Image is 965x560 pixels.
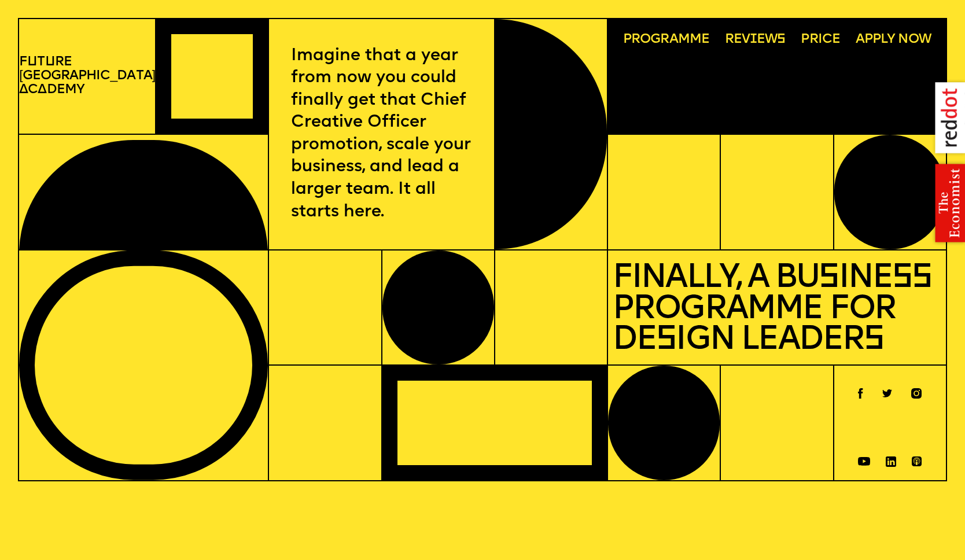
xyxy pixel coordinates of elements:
[38,83,46,97] span: a
[858,384,863,395] a: Facebook
[856,33,931,47] span: Apply now
[882,384,893,392] a: Twitter
[925,158,965,249] img: the economist
[613,259,941,357] p: Finally, a Business Programme for Design Leaders
[27,56,37,69] span: u
[750,33,757,46] span: i
[45,56,55,69] span: u
[19,56,155,97] a: Future[GEOGRAPHIC_DATA]Academy
[19,56,155,97] p: F t re [GEOGRAPHIC_DATA] c demy
[911,384,922,395] a: Instagram
[925,72,965,164] img: reddot
[912,452,922,462] a: Spotify
[886,452,896,462] a: Linkedin
[623,33,709,47] span: Programme
[725,33,786,47] span: Rev ews
[801,33,839,47] span: Price
[19,83,28,97] span: A
[858,452,870,460] a: Youtube
[291,45,472,224] p: Imagine that a year from now you could finally get that Chief Creative Officer promotion, scale y...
